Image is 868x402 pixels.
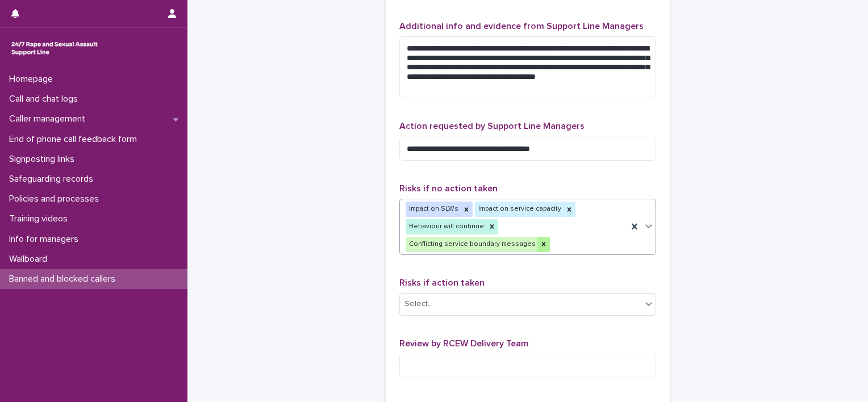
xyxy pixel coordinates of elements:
div: Impact on service capacity [475,202,563,217]
p: Banned and blocked callers [5,274,124,284]
p: Safeguarding records [5,174,102,185]
span: Additional info and evidence from Support Line Managers [399,22,644,31]
div: Select... [404,298,433,310]
div: Impact on SLWs [406,202,460,217]
p: Info for managers [5,234,87,245]
p: Call and chat logs [5,94,87,104]
span: Review by RCEW Delivery Team [399,339,529,348]
p: Wallboard [5,254,56,265]
p: Signposting links [5,154,84,165]
p: Training videos [5,213,77,224]
span: Risks if no action taken [399,184,498,193]
p: End of phone call feedback form [5,134,146,145]
div: Behaviour will continue [406,219,486,235]
p: Homepage [5,74,62,85]
p: Caller management [5,114,94,124]
span: Action requested by Support Line Managers [399,122,585,131]
span: Risks if action taken [399,278,485,287]
img: rhQMoQhaT3yELyF149Cw [9,37,100,60]
div: Conflicting service boundary messages [406,237,537,252]
p: Policies and processes [5,194,108,204]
